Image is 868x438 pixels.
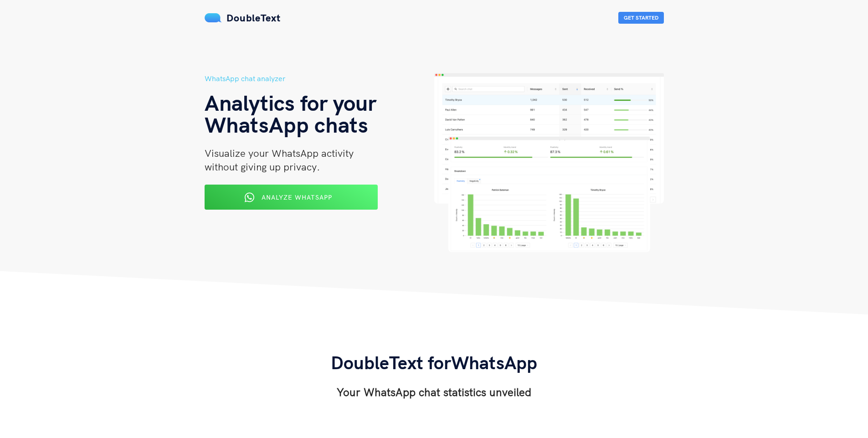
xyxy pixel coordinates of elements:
span: without giving up privacy. [205,160,320,173]
span: Analytics for your [205,89,376,116]
a: DoubleText [205,11,281,24]
span: DoubleText [226,11,281,24]
a: Analyze WhatsApp [205,196,378,205]
span: WhatsApp chats [205,111,368,138]
span: Visualize your WhatsApp activity [205,147,354,160]
span: Analyze WhatsApp [262,193,332,201]
img: hero [434,73,664,252]
span: DoubleText for WhatsApp [331,351,537,374]
h3: Your WhatsApp chat statistics unveiled [331,385,537,399]
img: mS3x8y1f88AAAAABJRU5ErkJggg== [205,13,222,22]
h5: WhatsApp chat analyzer [205,73,434,84]
button: Analyze WhatsApp [205,185,378,210]
button: Get Started [618,12,664,24]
